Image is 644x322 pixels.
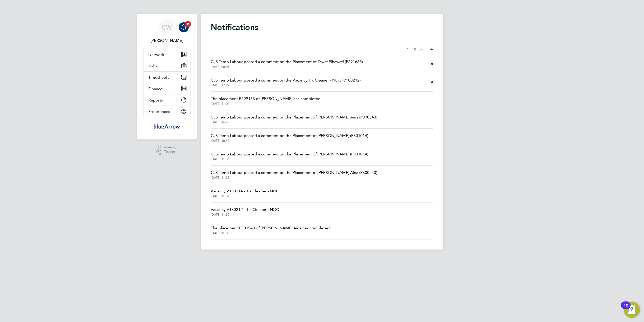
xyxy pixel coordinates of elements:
[211,151,368,161] a: CJS Temp Labour posted a comment on the Placement of [PERSON_NAME] (P301014)[DATE] 11:36
[624,305,628,312] div: 10
[154,122,180,130] img: bluearrow-logo-retina.png
[211,96,321,102] span: The placement P299183 of [PERSON_NAME] has completed
[144,94,190,106] button: Reports
[162,24,172,31] span: CW
[211,170,377,180] a: CJS Temp Labour posted a comment on the Placement of [PERSON_NAME] Aina (P300543)[DATE] 11:35
[179,19,189,35] a: 2
[211,114,377,124] a: CJS Temp Labour posted a comment on the Placement of [PERSON_NAME] Aina (P300543)[DATE] 16:43
[211,102,321,106] span: [DATE] 11:00
[211,207,279,217] a: Vacancy V180212 - 1 x Cleaner - NOC[DATE] 11:32
[144,60,190,71] button: Jobs
[211,114,377,120] span: CJS Temp Labour posted a comment on the Placement of [PERSON_NAME] Aina (P300543)
[211,207,279,213] span: Vacancy V180212 - 1 x Cleaner - NOC
[211,22,433,32] h1: Notifications
[211,77,361,83] span: CJS Temp Labour posted a comment on the Vacancy 1 x Cleaner - NOC (V180212)
[211,170,377,176] span: CJS Temp Labour posted a comment on the Placement of [PERSON_NAME] Aina (P300543)
[211,120,377,124] span: [DATE] 16:43
[211,133,368,143] a: CJS Temp Labour posted a comment on the Placement of [PERSON_NAME] (P301014)[DATE] 16:42
[149,98,163,103] span: Reports
[211,194,279,198] span: [DATE] 11:32
[211,83,361,87] span: [DATE] 17:29
[211,188,279,194] span: Vacancy V180214 - 1 x Cleaner - NOC
[211,139,368,143] span: [DATE] 16:42
[144,49,190,60] button: Network
[185,21,191,27] span: 2
[149,52,164,57] span: Network
[156,146,178,155] a: Powered byEngage
[149,64,157,68] span: Jobs
[137,14,197,139] nav: Main navigation
[211,188,279,198] a: Vacancy V180214 - 1 x Cleaner - NOC[DATE] 11:32
[211,65,363,69] span: [DATE] 08:06
[144,83,190,94] button: Finance
[143,19,191,44] a: CW[PERSON_NAME]
[143,122,191,130] a: Go to home page
[211,133,368,139] span: CJS Temp Labour posted a comment on the Placement of [PERSON_NAME] (P301014)
[211,231,330,235] span: [DATE] 11:00
[211,225,330,235] a: The placement P300543 of [PERSON_NAME] Aina has completed[DATE] 11:00
[211,96,321,106] a: The placement P299183 of [PERSON_NAME] has completed[DATE] 11:00
[144,106,190,117] button: Preferences
[143,37,191,44] span: Caroline Waithera
[211,59,363,69] a: CJS Temp Labour posted a comment on the Placement of Tawaf Elhawati (P291685)[DATE] 08:06
[211,157,368,161] span: [DATE] 11:36
[211,77,361,87] a: CJS Temp Labour posted a comment on the Vacancy 1 x Cleaner - NOC (V180212)[DATE] 17:29
[211,59,363,65] span: CJS Temp Labour posted a comment on the Placement of Tawaf Elhawati (P291685)
[211,225,330,231] span: The placement P300543 of [PERSON_NAME] Aina has completed
[211,213,279,217] span: [DATE] 11:32
[149,109,170,114] span: Preferences
[149,75,170,80] span: Timesheets
[211,176,377,180] span: [DATE] 11:35
[144,72,190,83] button: Timesheets
[163,146,178,150] span: Powered by
[407,45,433,55] nav: Select page of notifications list
[149,86,163,91] span: Finance
[624,302,640,318] button: Open Resource Center, 10 new notifications
[407,47,416,52] span: 1 - 10
[163,150,178,154] span: Engage
[211,151,368,157] span: CJS Temp Labour posted a comment on the Placement of [PERSON_NAME] (P301014)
